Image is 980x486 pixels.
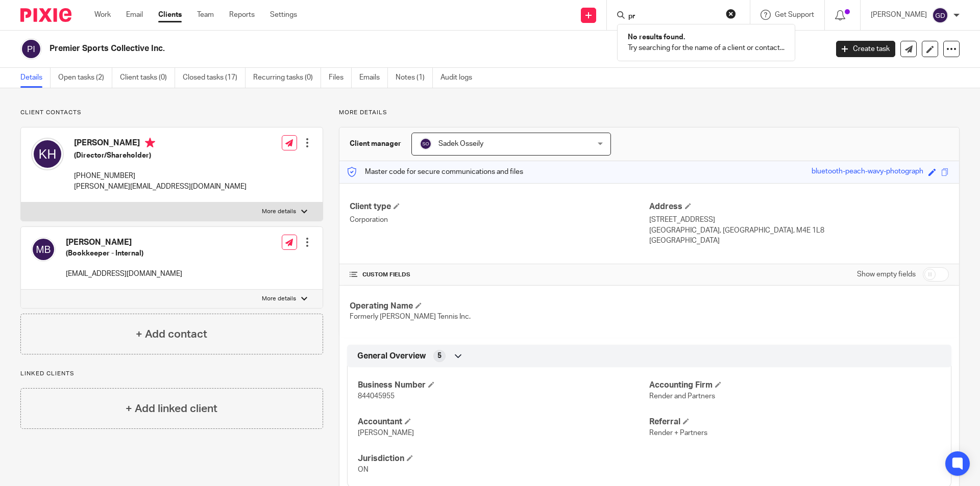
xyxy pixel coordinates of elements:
p: More details [262,208,296,216]
i: Primary [145,138,155,148]
img: svg%3E [420,138,432,150]
span: ON [358,466,369,473]
p: More details [339,109,960,117]
h2: Premier Sports Collective Inc. [50,43,667,54]
h4: CUSTOM FIELDS [350,271,649,279]
label: Show empty fields [857,269,916,279]
img: svg%3E [932,7,948,23]
a: Settings [270,10,297,20]
a: Work [94,10,111,20]
p: Master code for secure communications and files [347,167,523,177]
span: Sadek Osseily [438,140,483,147]
h4: [PERSON_NAME] [66,237,182,248]
h3: Client manager [350,139,401,149]
p: Corporation [350,215,649,225]
a: Open tasks (2) [58,68,112,88]
h5: (Bookkeeper - Internal) [66,248,182,259]
a: Audit logs [440,68,480,88]
img: svg%3E [20,38,42,60]
a: Create task [836,41,895,57]
a: Recurring tasks (0) [253,68,321,88]
h4: Address [649,201,949,212]
a: Details [20,68,51,88]
img: svg%3E [31,138,64,170]
a: Files [329,68,352,88]
p: Linked clients [20,370,323,378]
p: Client contacts [20,109,323,117]
h4: Jurisdiction [358,453,649,464]
h4: Business Number [358,380,649,391]
img: svg%3E [31,237,56,262]
h4: Accounting Firm [649,380,941,391]
h4: + Add linked client [126,401,217,417]
a: Email [126,10,143,20]
p: [PERSON_NAME] [871,10,927,20]
img: Pixie [20,8,71,22]
h4: Accountant [358,417,649,427]
p: [PERSON_NAME][EMAIL_ADDRESS][DOMAIN_NAME] [74,182,247,192]
a: Client tasks (0) [120,68,175,88]
h4: [PERSON_NAME] [74,138,247,150]
a: Reports [229,10,255,20]
span: 5 [437,351,442,361]
button: Clear [726,9,736,19]
p: [EMAIL_ADDRESS][DOMAIN_NAME] [66,269,182,279]
h4: Referral [649,417,941,427]
a: Closed tasks (17) [183,68,246,88]
span: Render + Partners [649,429,707,437]
span: 844045955 [358,393,395,400]
h4: + Add contact [136,326,207,342]
a: Team [197,10,214,20]
span: General Overview [357,351,426,362]
input: Search [627,12,719,21]
p: [GEOGRAPHIC_DATA], [GEOGRAPHIC_DATA], M4E 1L8 [649,225,949,236]
span: Render and Partners [649,393,715,400]
h5: (Director/Shareholder) [74,150,247,161]
div: bluetooth-peach-wavy-photograph [812,166,923,178]
span: Get Support [775,11,814,18]
p: [PHONE_NUMBER] [74,171,247,181]
a: Clients [158,10,182,20]
a: Notes (1) [396,68,433,88]
span: Formerly [PERSON_NAME] Tennis Inc. [350,313,471,320]
span: [PERSON_NAME] [358,429,414,437]
p: More details [262,295,296,303]
a: Emails [359,68,388,88]
p: [STREET_ADDRESS] [649,215,949,225]
p: [GEOGRAPHIC_DATA] [649,236,949,246]
h4: Client type [350,201,649,212]
h4: Operating Name [350,301,649,312]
